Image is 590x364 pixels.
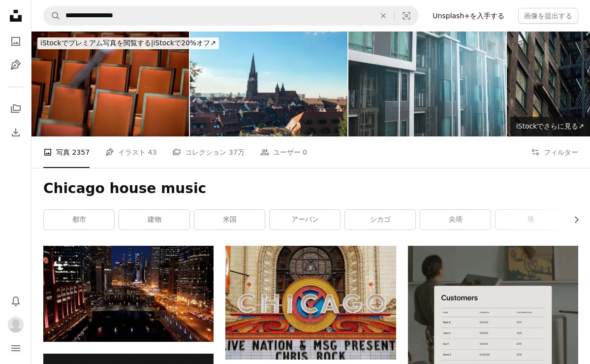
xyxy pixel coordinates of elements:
a: 都市 [44,210,114,230]
button: リストを右にスクロールする [567,210,578,230]
a: 米国 [194,210,265,230]
span: 43 [148,147,157,158]
button: ビジュアル検索 [395,6,418,25]
img: 背の高い建物を背景にした街の風景 [190,32,347,136]
a: iStockでプレミアム写真を閲覧する|iStockで20%オフ↗ [31,32,225,55]
span: iStockでプレミアム写真を閲覧する | [40,39,153,47]
a: コレクション [6,99,26,119]
img: 空の視聴者 (クリックで詳細) とマイク [31,32,189,136]
a: Unsplash+を入手する [427,8,510,24]
a: コレクション 37万 [172,136,244,168]
button: フィルター [531,136,578,168]
img: シカゴの劇場の看板 [225,246,396,360]
img: モダンなコンドミニアムの建物 [348,32,506,136]
a: ユーザー 0 [260,136,307,168]
a: ナイトスカイライン、シカゴのダウンタウン、シカゴ、イリノイ州、アメリカ合衆国。高層ビルの景観。カラフルな夜の街。シカゴ イリノイ州 アメリカ合衆国。見事な街並み。ダウンタウンの風景。 [43,289,214,298]
img: ユーザーaone isseiのアバター [8,317,24,332]
a: 写真 [6,32,26,51]
button: プロフィール [6,315,26,334]
button: Unsplashで検索する [44,6,61,25]
a: アーバン [270,210,340,230]
a: シカゴ [345,210,415,230]
form: サイト内でビジュアルを探す [43,6,419,26]
span: 37万 [229,147,245,158]
a: 尖塔 [420,210,491,230]
button: メニュー [6,338,26,358]
span: 0 [303,147,307,158]
button: 全てクリア [373,6,394,25]
a: ダウンロード履歴 [6,123,26,142]
button: 通知 [6,291,26,311]
img: ナイトスカイライン、シカゴのダウンタウン、シカゴ、イリノイ州、アメリカ合衆国。高層ビルの景観。カラフルな夜の街。シカゴ イリノイ州 アメリカ合衆国。見事な街並み。ダウンタウンの風景。 [43,246,214,342]
a: 建物 [119,210,189,230]
h1: Chicago house music [43,180,578,198]
button: 画像を提出する [518,8,578,24]
span: iStockで20%オフ ↗ [40,39,216,47]
a: シカゴの劇場の看板 [225,298,396,307]
a: 塔 [496,210,566,230]
span: iStockでさらに見る ↗ [516,122,584,130]
a: イラスト [6,55,26,75]
a: iStockでさらに見る↗ [510,117,590,136]
a: イラスト 43 [105,136,156,168]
